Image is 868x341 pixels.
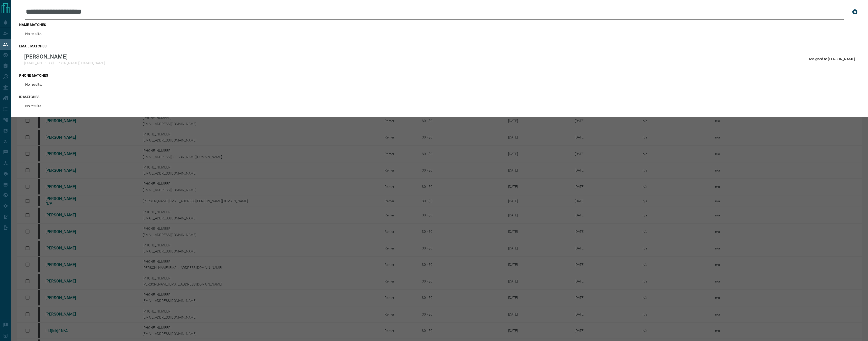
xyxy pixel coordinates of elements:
h3: phone matches [19,73,860,77]
p: No results. [25,32,42,36]
p: No results. [25,82,42,87]
h3: email matches [19,44,860,48]
h3: name matches [19,23,860,27]
h3: id matches [19,95,860,99]
p: [PERSON_NAME] [24,53,105,60]
button: close search bar [850,7,860,17]
p: Assigned to [PERSON_NAME] [809,57,855,61]
p: [EMAIL_ADDRESS][PERSON_NAME][DOMAIN_NAME] [24,61,105,65]
p: No results. [25,104,42,108]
